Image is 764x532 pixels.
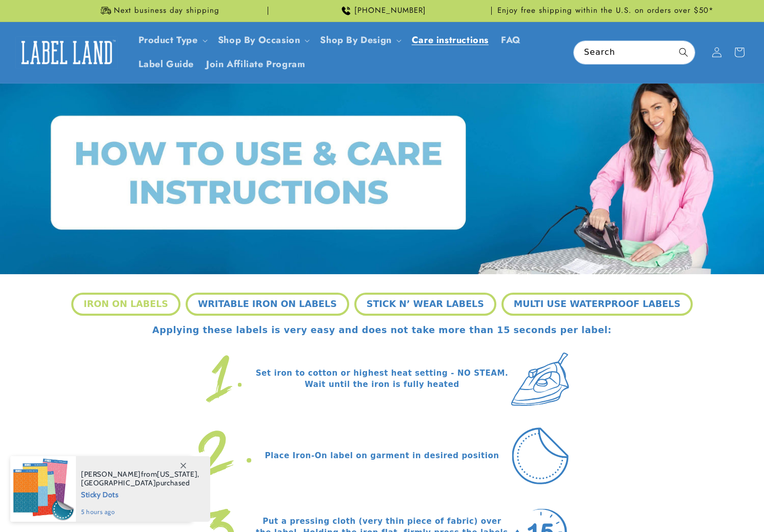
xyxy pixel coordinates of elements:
span: [GEOGRAPHIC_DATA] [81,478,156,487]
img: Number 2 [192,421,255,490]
span: Shop By Occasion [218,34,300,46]
span: Next business day shipping [114,6,219,16]
span: FAQ [501,34,521,46]
summary: Product Type [132,28,212,52]
span: Label Guide [138,58,194,70]
p: Place Iron-On label on garment in desired position [255,450,508,462]
a: Care instructions [406,28,495,52]
a: Shop By Design [320,33,391,47]
button: WRITABLE IRON ON LABELS [186,293,349,315]
p: Set iron to cotton or highest heat setting - NO STEAM. Wait until the iron is fully heated [255,367,508,391]
span: Care instructions [412,34,489,46]
span: Enjoy free shipping within the U.S. on orders over $50* [497,6,714,16]
img: Label Land [15,36,118,68]
img: Number 1 [192,344,255,414]
button: STICK N’ WEAR LABELS [354,293,496,315]
a: Label Land [12,33,122,72]
span: from , purchased [81,470,199,487]
summary: Shop By Design [314,28,405,52]
summary: Shop By Occasion [212,28,314,52]
a: Join Affiliate Program [200,52,311,76]
a: FAQ [495,28,527,52]
span: [PERSON_NAME] [81,469,141,479]
p: Applying these labels is very easy and does not take more than 15 seconds per label: [152,323,612,337]
img: Iron-on label [509,421,572,490]
img: Iron [509,344,572,414]
span: [US_STATE] [157,469,197,479]
a: Product Type [138,33,198,47]
a: Label Guide [132,52,200,76]
span: Join Affiliate Program [206,58,305,70]
button: MULTI USE WATERPROOF LABELS [501,293,693,315]
button: Search [672,41,695,64]
span: [PHONE_NUMBER] [354,6,426,16]
button: IRON ON LABELS [71,293,180,315]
